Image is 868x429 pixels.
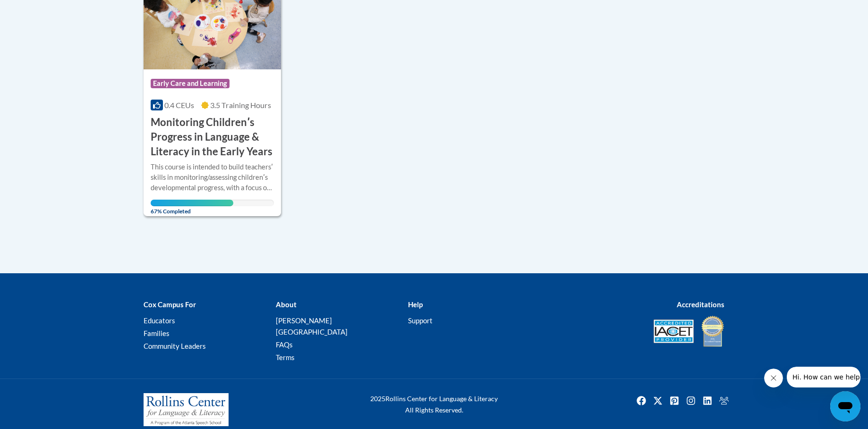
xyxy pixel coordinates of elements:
iframe: Close message [764,369,783,387]
a: Educators [144,316,175,325]
img: Facebook group icon [716,393,732,408]
h3: Monitoring Childrenʹs Progress in Language & Literacy in the Early Years [151,115,274,159]
a: Community Leaders [144,342,206,350]
b: Help [408,300,423,309]
span: 67% Completed [151,200,233,215]
span: 0.4 CEUs [164,101,194,109]
a: Families [144,329,170,337]
img: IDA® Accredited [701,315,724,348]
a: Facebook [634,393,649,408]
div: Rollins Center for Language & Literacy All Rights Reserved. [335,393,533,416]
a: FAQs [276,340,293,349]
div: This course is intended to build teachersʹ skills in monitoring/assessing childrenʹs developmenta... [151,162,274,193]
img: Accredited IACET® Provider [654,320,694,343]
div: Your progress [151,200,233,206]
iframe: Button to launch messaging window [830,391,860,421]
a: Facebook Group [716,393,732,408]
a: Twitter [650,393,665,408]
b: Accreditations [677,300,724,309]
b: Cox Campus For [144,300,196,309]
iframe: Message from company [787,367,860,387]
img: LinkedIn icon [700,393,715,408]
a: [PERSON_NAME][GEOGRAPHIC_DATA] [276,316,348,336]
img: Facebook icon [634,393,649,408]
img: Twitter icon [650,393,665,408]
span: Early Care and Learning [151,79,230,88]
img: Instagram icon [683,393,698,408]
span: 3.5 Training Hours [210,101,271,109]
a: Linkedin [700,393,715,408]
img: Pinterest icon [667,393,682,408]
a: Terms [276,353,295,362]
span: 2025 [370,395,385,403]
span: Hi. How can we help? [6,7,77,14]
a: Instagram [683,393,698,408]
a: Support [408,316,433,325]
img: Rollins Center for Language & Literacy - A Program of the Atlanta Speech School [144,393,229,426]
a: Pinterest [667,393,682,408]
b: About [276,300,297,309]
